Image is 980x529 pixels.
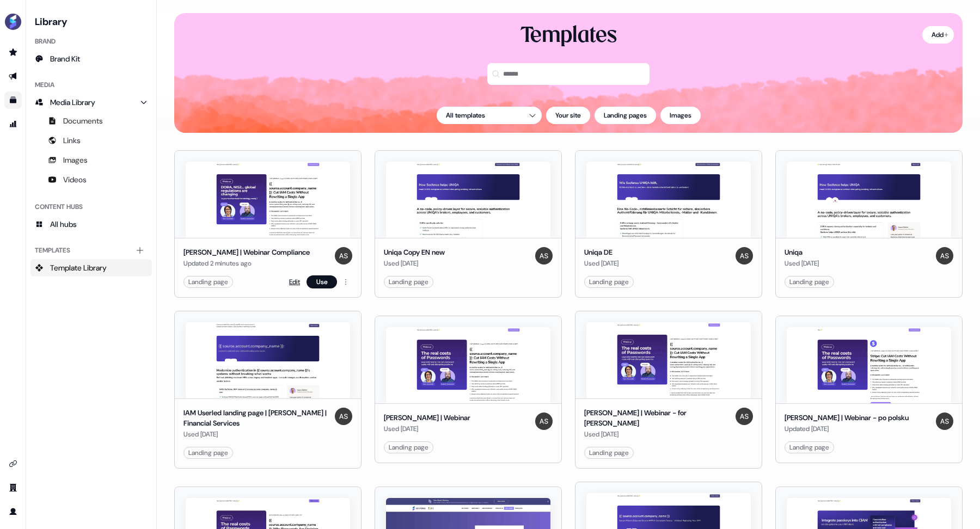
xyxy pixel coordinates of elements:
[595,107,656,124] button: Landing pages
[174,311,362,469] button: IAM Userled landing page | Kasper | Financial ServicesIAM Userled landing page | [PERSON_NAME] | ...
[787,162,951,238] img: Uniqa
[437,107,542,124] button: All templates
[575,150,762,298] button: Uniqa DEUniqa DEUsed [DATE]AntoniLanding page
[30,198,152,216] div: Content Hubs
[183,247,310,258] div: [PERSON_NAME] | Webinar Compliance
[4,503,22,520] a: Go to profile
[775,311,963,469] button: Sara | Webinar - po polsku[PERSON_NAME] | Webinar - po polskuUpdated [DATE]AntoniLanding page
[30,242,152,259] div: Templates
[4,115,22,133] a: Go to attribution
[30,13,152,28] h3: Library
[922,26,954,44] button: Add
[575,311,762,469] button: Sara | Webinar - for Kasper[PERSON_NAME] | Webinar - for [PERSON_NAME]Used [DATE]AntoniLanding page
[30,112,152,130] a: Documents
[30,216,152,233] a: All hubs
[386,327,550,403] img: Sara | Webinar
[389,442,428,453] div: Landing page
[384,258,445,269] div: Used [DATE]
[183,258,310,269] div: Updated 2 minutes ago
[4,67,22,85] a: Go to outbound experience
[188,447,228,458] div: Landing page
[63,135,81,146] span: Links
[589,447,629,458] div: Landing page
[375,311,562,469] button: Sara | Webinar[PERSON_NAME] | WebinarUsed [DATE]AntoniLanding page
[535,247,553,264] img: Antoni
[787,327,951,403] img: Sara | Webinar - po polsku
[384,413,470,423] div: [PERSON_NAME] | Webinar
[50,53,80,64] span: Brand Kit
[736,408,753,425] img: Antoni
[30,151,152,169] a: Images
[936,247,953,264] img: Antoni
[660,107,701,124] button: Images
[584,258,618,269] div: Used [DATE]
[30,94,152,111] a: Media Library
[546,107,590,124] button: Your site
[589,276,629,287] div: Landing page
[30,259,152,276] a: Template Library
[186,322,350,398] img: IAM Userled landing page | Kasper | Financial Services
[30,132,152,149] a: Links
[736,247,753,264] img: Antoni
[785,258,819,269] div: Used [DATE]
[936,413,953,430] img: Antoni
[586,162,751,238] img: Uniqa DE
[785,247,819,258] div: Uniqa
[789,442,829,453] div: Landing page
[335,408,352,425] img: Antoni
[535,413,553,430] img: Antoni
[4,44,22,61] a: Go to prospects
[375,150,562,298] button: Uniqa Copy EN newUniqa Copy EN newUsed [DATE]AntoniLanding page
[4,455,22,472] a: Go to integrations
[183,408,330,429] div: IAM Userled landing page | [PERSON_NAME] | Financial Services
[775,150,963,298] button: UniqaUniqaUsed [DATE]AntoniLanding page
[188,276,228,287] div: Landing page
[186,162,350,238] img: Sara | Webinar Compliance
[30,171,152,188] a: Videos
[584,247,618,258] div: Uniqa DE
[30,50,152,67] a: Brand Kit
[389,276,428,287] div: Landing page
[584,408,731,429] div: [PERSON_NAME] | Webinar - for [PERSON_NAME]
[584,429,731,440] div: Used [DATE]
[4,91,22,109] a: Go to templates
[520,22,617,50] div: Templates
[183,429,330,440] div: Used [DATE]
[30,76,152,94] div: Media
[63,174,87,185] span: Videos
[446,110,485,121] span: All templates
[174,150,362,298] button: Sara | Webinar Compliance[PERSON_NAME] | Webinar ComplianceUpdated 2 minutes agoAntoniLanding pag...
[586,322,751,398] img: Sara | Webinar - for Kasper
[30,33,152,50] div: Brand
[307,275,337,288] button: Use
[785,413,909,423] div: [PERSON_NAME] | Webinar - po polsku
[63,115,103,126] span: Documents
[386,162,550,238] img: Uniqa Copy EN new
[335,247,352,264] img: Antoni
[384,247,445,258] div: Uniqa Copy EN new
[289,276,300,287] a: Edit
[789,276,829,287] div: Landing page
[63,155,88,165] span: Images
[50,219,77,230] span: All hubs
[50,97,95,108] span: Media Library
[785,423,909,434] div: Updated [DATE]
[50,262,107,273] span: Template Library
[384,423,470,434] div: Used [DATE]
[4,479,22,496] a: Go to team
